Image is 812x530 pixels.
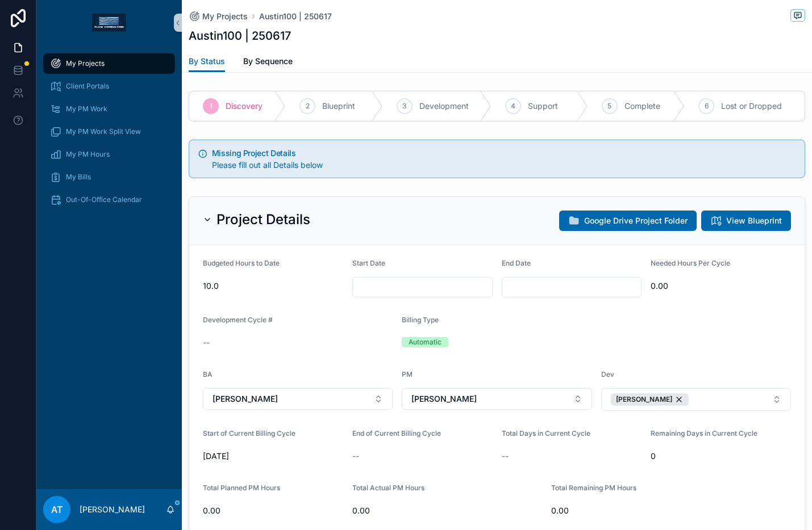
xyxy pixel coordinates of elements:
[551,505,741,516] span: 0.00
[502,259,531,267] span: End Date
[559,211,697,231] button: Google Drive Project Folder
[601,388,791,411] button: Select Button
[726,215,782,226] span: View Blueprint
[43,144,175,165] a: My PM Hours
[611,393,689,406] button: Unselect 4
[203,337,210,348] span: --
[189,51,225,73] a: By Status
[66,150,110,159] span: My PM Hours
[701,211,791,231] button: View Blueprint
[502,451,509,462] span: --
[43,167,175,187] a: My Bills
[243,51,293,74] a: By Sequence
[66,104,107,113] span: My PM Work
[601,370,614,378] span: Dev
[203,429,295,438] span: Start of Current Billing Cycle
[203,505,343,516] span: 0.00
[322,100,355,112] span: Blueprint
[352,259,385,267] span: Start Date
[502,429,590,438] span: Total Days in Current Cycle
[210,102,213,111] span: 1
[189,56,225,67] span: By Status
[92,14,126,32] img: App logo
[352,451,359,462] span: --
[51,503,63,516] span: AT
[216,211,310,229] h2: Project Details
[651,259,730,267] span: Needed Hours Per Cycle
[66,59,105,68] span: My Projects
[402,102,406,111] span: 3
[243,56,293,67] span: By Sequence
[651,429,757,438] span: Remaining Days in Current Cycle
[43,99,175,119] a: My PM Work
[705,102,709,111] span: 6
[43,190,175,210] a: Out-Of-Office Calendar
[43,53,175,74] a: My Projects
[212,149,796,157] h5: Missing Project Details
[616,395,672,404] span: [PERSON_NAME]
[66,173,91,182] span: My Bills
[80,504,145,515] p: [PERSON_NAME]
[306,102,310,111] span: 2
[651,451,791,462] span: 0
[213,393,278,405] span: [PERSON_NAME]
[419,100,469,112] span: Development
[203,388,393,410] button: Select Button
[202,11,248,22] span: My Projects
[66,127,141,136] span: My PM Work Split View
[203,483,280,492] span: Total Planned PM Hours
[528,100,558,112] span: Support
[212,160,323,170] span: Please fill out all Details below
[352,483,424,492] span: Total Actual PM Hours
[226,100,263,112] span: Discovery
[651,280,791,292] span: 0.00
[411,393,477,405] span: [PERSON_NAME]
[203,316,273,324] span: Development Cycle #
[607,102,611,111] span: 5
[203,259,280,267] span: Budgeted Hours to Date
[36,45,182,225] div: scrollable content
[203,280,343,292] span: 10.0
[511,102,515,111] span: 4
[259,11,332,22] a: Austin100 | 250617
[66,195,142,204] span: Out-Of-Office Calendar
[409,337,442,347] div: Automatic
[189,28,291,44] h1: Austin100 | 250617
[402,316,439,324] span: Billing Type
[352,505,542,516] span: 0.00
[203,451,343,462] span: [DATE]
[551,483,636,492] span: Total Remaining PM Hours
[43,76,175,96] a: Client Portals
[584,215,688,226] span: Google Drive Project Folder
[203,370,213,378] span: BA
[721,100,782,112] span: Lost or Dropped
[402,370,413,378] span: PM
[212,159,796,171] div: Please fill out all Details below
[624,100,660,112] span: Complete
[43,121,175,142] a: My PM Work Split View
[66,82,109,91] span: Client Portals
[352,429,441,438] span: End of Current Billing Cycle
[402,388,592,410] button: Select Button
[189,11,248,22] a: My Projects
